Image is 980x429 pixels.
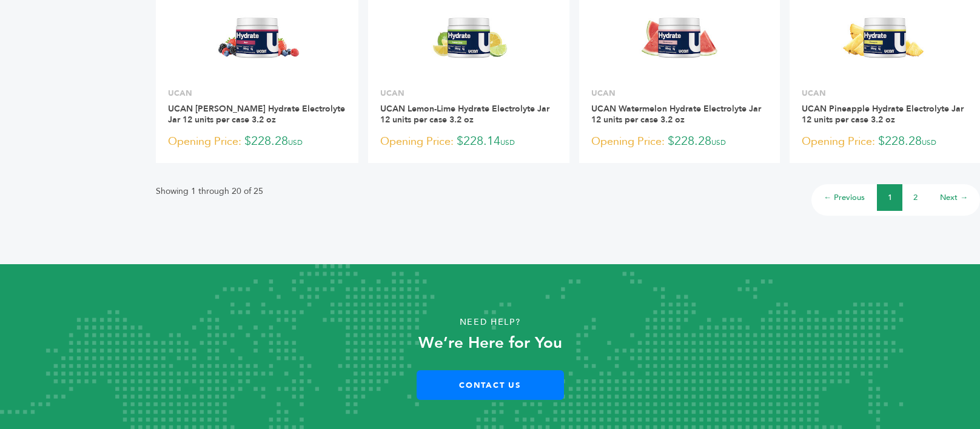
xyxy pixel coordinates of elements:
a: UCAN Watermelon Hydrate Electrolyte Jar 12 units per case 3.2 oz [591,103,761,125]
a: UCAN Pineapple Hydrate Electrolyte Jar 12 units per case 3.2 oz [802,103,964,125]
span: Opening Price: [168,133,241,150]
strong: We’re Here for You [418,332,562,354]
p: UCAN [168,88,346,99]
a: Next → [940,192,968,203]
span: Opening Price: [380,133,454,150]
p: Showing 1 through 20 of 25 [156,184,263,199]
p: $228.14 [380,133,557,151]
a: UCAN [PERSON_NAME] Hydrate Electrolyte Jar 12 units per case 3.2 oz [168,103,345,125]
a: 2 [913,192,918,203]
p: UCAN [802,88,968,99]
span: USD [922,138,936,147]
span: Opening Price: [591,133,665,150]
p: Need Help? [49,313,931,331]
p: $228.28 [802,133,968,151]
p: UCAN [591,88,768,99]
a: ← Previous [824,192,865,203]
a: 1 [888,192,892,203]
span: Opening Price: [802,133,875,150]
span: USD [500,138,515,147]
span: USD [288,138,303,147]
p: $228.28 [591,133,768,151]
p: $228.28 [168,133,346,151]
a: Contact Us [417,370,564,400]
a: UCAN Lemon-Lime Hydrate Electrolyte Jar 12 units per case 3.2 oz [380,103,549,125]
span: USD [711,138,726,147]
p: UCAN [380,88,557,99]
